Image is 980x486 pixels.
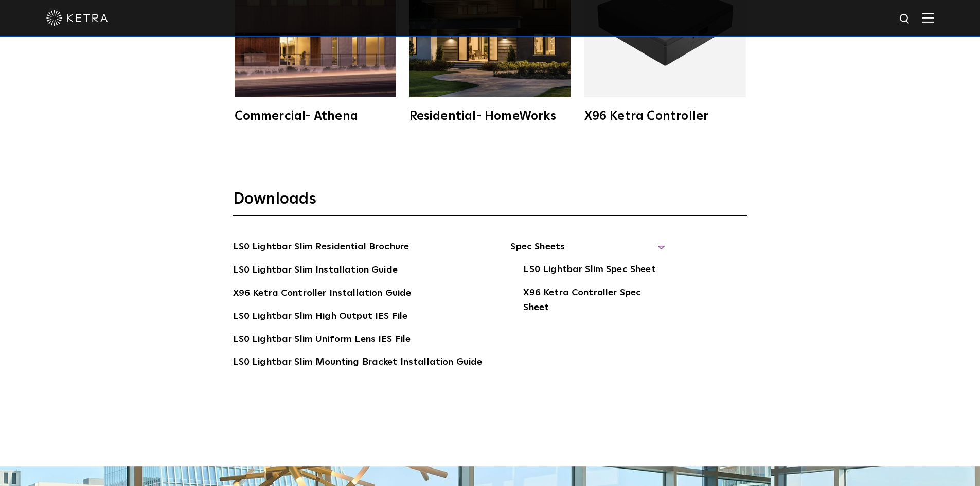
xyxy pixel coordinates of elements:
div: Residential- HomeWorks [409,110,571,122]
a: LS0 Lightbar Slim Installation Guide [233,263,398,279]
img: Hamburger%20Nav.svg [922,13,934,23]
a: LS0 Lightbar Slim Mounting Bracket Installation Guide [233,355,483,371]
a: X96 Ketra Controller Installation Guide [233,286,412,302]
span: Spec Sheets [510,240,665,262]
a: LS0 Lightbar Slim High Output IES File [233,309,408,326]
div: Commercial- Athena [235,110,396,122]
a: X96 Ketra Controller Spec Sheet [523,285,665,317]
a: LS0 Lightbar Slim Residential Brochure [233,240,409,256]
a: LS0 Lightbar Slim Spec Sheet [523,262,655,279]
img: search icon [899,13,912,26]
img: ketra-logo-2019-white [46,10,108,26]
h3: Downloads [233,189,747,216]
a: LS0 Lightbar Slim Uniform Lens IES File [233,332,411,349]
div: X96 Ketra Controller [584,110,746,122]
